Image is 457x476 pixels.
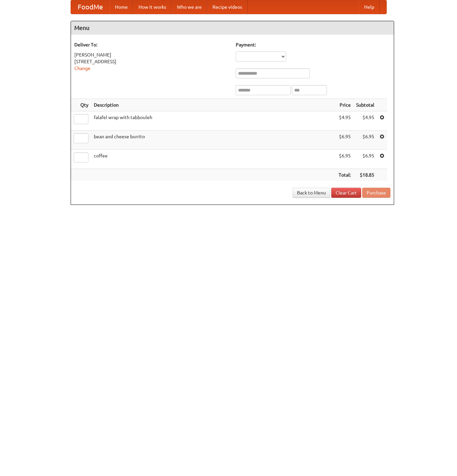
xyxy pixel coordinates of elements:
[336,99,353,111] th: Price
[71,99,91,111] th: Qty
[362,188,390,198] button: Purchase
[336,169,353,181] th: Total:
[74,51,229,58] div: [PERSON_NAME]
[74,58,229,65] div: [STREET_ADDRESS]
[91,99,336,111] th: Description
[207,0,247,14] a: Recipe videos
[74,66,90,71] a: Change
[336,111,353,131] td: $4.95
[353,99,377,111] th: Subtotal
[172,0,207,14] a: Who we are
[359,0,380,14] a: Help
[236,41,390,48] h5: Payment:
[91,150,336,169] td: coffee
[91,111,336,131] td: falafel wrap with tabbouleh
[353,150,377,169] td: $6.95
[336,131,353,150] td: $6.95
[91,131,336,150] td: bean and cheese burrito
[74,41,229,48] h5: Deliver To:
[353,131,377,150] td: $6.95
[110,0,133,14] a: Home
[133,0,172,14] a: How it works
[71,0,110,14] a: FoodMe
[353,111,377,131] td: $4.95
[336,150,353,169] td: $6.95
[353,169,377,181] th: $18.85
[293,188,330,198] a: Back to Menu
[71,21,394,35] h4: Menu
[331,188,361,198] a: Clear Cart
